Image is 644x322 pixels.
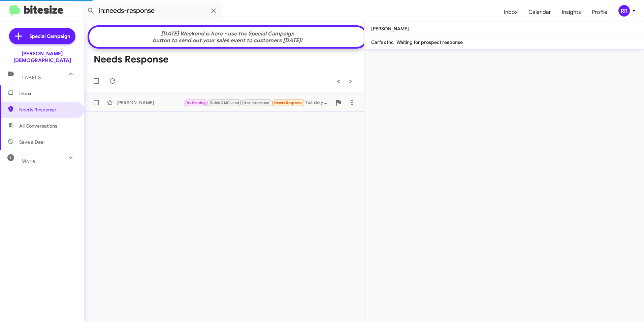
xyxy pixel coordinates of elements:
[19,139,44,145] span: Save a Deal
[586,2,613,22] a: Profile
[29,33,70,39] span: Special Campaign
[186,101,206,105] span: Try Pausing
[274,101,303,105] span: Needs Response
[613,5,637,17] button: RR
[498,2,523,22] a: Inbox
[19,106,76,113] span: Needs Response
[348,77,352,85] span: »
[94,54,168,65] h1: Needs Response
[333,74,345,88] button: Previous
[556,2,586,22] a: Insights
[9,28,75,44] a: Special Campaign
[117,99,184,106] div: [PERSON_NAME]
[82,3,223,19] input: Search
[22,75,41,81] span: Labels
[19,90,76,97] span: Inbox
[618,5,630,17] div: RR
[19,123,57,129] span: All Conversations
[396,39,463,45] span: Waiting for prospect response
[337,77,341,85] span: «
[333,74,356,88] nav: Page navigation example
[93,30,363,44] div: [DATE] Weekend is here - use the Special Campaign button to send out your sales event to customer...
[523,2,556,22] a: Calendar
[371,26,409,32] span: [PERSON_NAME]
[22,158,35,164] span: More
[344,74,356,88] button: Next
[371,39,394,45] span: Carfax Inc
[184,99,332,107] div: Yes do you still have the maroon challenger and did the price go down,or what is the price,I can ...
[244,101,269,105] span: Not-Interested
[210,101,239,105] span: Buick GMC Lead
